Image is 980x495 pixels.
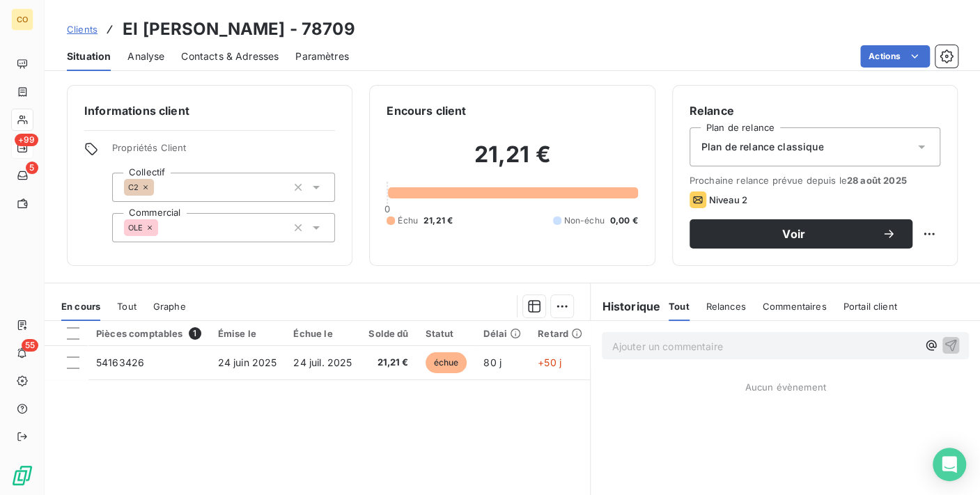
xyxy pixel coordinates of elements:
span: 28 août 2025 [847,175,907,186]
span: Tout [117,301,137,312]
span: 0 [384,203,390,214]
span: Analyse [127,49,164,63]
div: Émise le [218,328,277,339]
div: Pièces comptables [96,327,201,340]
input: Ajouter une valeur [158,221,169,234]
button: Actions [860,45,930,68]
span: OLE [128,223,143,232]
h6: Relance [690,102,940,119]
span: Niveau 2 [709,194,747,205]
span: 0,00 € [610,214,638,227]
input: Ajouter une valeur [154,181,165,194]
span: Tout [669,301,690,312]
span: Contacts & Adresses [181,49,279,63]
span: 54163426 [96,356,144,368]
span: 5 [26,162,38,174]
span: Paramètres [295,49,349,63]
span: Propriétés Client [112,142,335,162]
span: Clients [67,24,98,35]
span: Non-échu [564,214,605,227]
span: 24 juil. 2025 [293,356,352,368]
span: 55 [22,339,38,352]
span: 24 juin 2025 [218,356,277,368]
span: Plan de relance classique [701,140,824,154]
div: Retard [538,328,582,339]
a: Clients [67,22,98,36]
span: échue [426,352,467,373]
div: Statut [426,328,467,339]
span: Voir [706,228,882,239]
img: Logo LeanPay [11,464,33,487]
span: C2 [128,183,139,191]
span: 21,21 € [368,356,408,370]
h6: Historique [591,298,660,315]
div: Échue le [293,328,352,339]
div: CO [11,8,33,31]
div: Solde dû [368,328,408,339]
span: Graphe [153,301,186,312]
span: Situation [67,49,111,63]
div: Délai [483,328,521,339]
h2: 21,21 € [387,141,637,182]
span: Relances [706,301,746,312]
span: Commentaires [763,301,827,312]
span: Prochaine relance prévue depuis le [690,175,940,186]
h6: Informations client [84,102,335,119]
div: Open Intercom Messenger [933,448,966,481]
button: Voir [690,219,912,249]
h3: EI [PERSON_NAME] - 78709 [123,17,355,42]
span: 1 [189,327,201,340]
span: +50 j [538,356,561,368]
span: En cours [61,301,100,312]
span: 80 j [483,356,501,368]
span: +99 [15,134,38,146]
span: Aucun évènement [745,382,826,393]
span: 21,21 € [423,214,453,227]
span: Portail client [843,301,897,312]
span: Échu [398,214,418,227]
h6: Encours client [387,102,466,119]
